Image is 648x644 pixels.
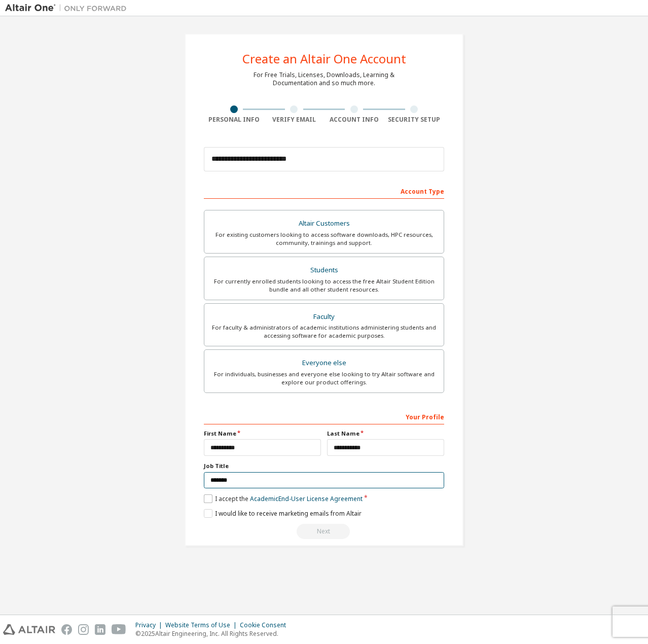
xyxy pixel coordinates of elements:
[204,509,362,518] label: I would like to receive marketing emails from Altair
[135,629,292,638] p: © 2025 Altair Engineering, Inc. All Rights Reserved.
[165,621,240,629] div: Website Terms of Use
[95,624,105,635] img: linkedin.svg
[112,624,126,635] img: youtube.svg
[204,183,444,199] div: Account Type
[210,310,438,324] div: Faculty
[384,116,445,124] div: Security Setup
[61,624,72,635] img: facebook.svg
[324,116,384,124] div: Account Info
[204,462,444,470] label: Job Title
[210,370,438,386] div: For individuals, businesses and everyone else looking to try Altair software and explore our prod...
[78,624,89,635] img: instagram.svg
[264,116,325,124] div: Verify Email
[204,408,444,424] div: Your Profile
[242,53,406,65] div: Create an Altair One Account
[210,324,438,340] div: For faculty & administrators of academic institutions administering students and accessing softwa...
[135,621,165,629] div: Privacy
[204,524,444,539] div: Read and acccept EULA to continue
[5,3,132,13] img: Altair One
[210,231,438,247] div: For existing customers looking to access software downloads, HPC resources, community, trainings ...
[250,494,363,503] a: Academic End-User License Agreement
[240,621,292,629] div: Cookie Consent
[254,71,394,87] div: For Free Trials, Licenses, Downloads, Learning & Documentation and so much more.
[210,277,438,294] div: For currently enrolled students looking to access the free Altair Student Edition bundle and all ...
[204,494,363,503] label: I accept the
[3,624,55,635] img: altair_logo.svg
[327,430,444,438] label: Last Name
[210,356,438,370] div: Everyone else
[210,217,438,231] div: Altair Customers
[210,263,438,277] div: Students
[204,430,321,438] label: First Name
[204,116,264,124] div: Personal Info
